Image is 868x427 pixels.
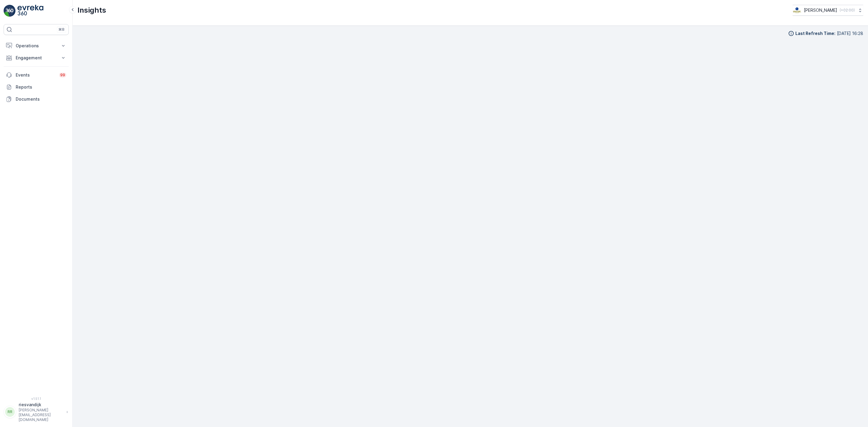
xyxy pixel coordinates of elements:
[795,30,835,36] p: Last Refresh Time :
[793,5,863,16] button: [PERSON_NAME](+02:00)
[837,30,863,36] p: [DATE] 16:28
[4,5,16,17] img: logo
[16,96,66,102] p: Documents
[4,397,69,400] span: v 1.51.1
[60,73,65,77] p: 99
[793,7,801,14] img: basis-logo_rgb2x.png
[77,5,106,15] p: Insights
[16,72,55,78] p: Events
[16,55,57,61] p: Engagement
[19,408,63,422] p: [PERSON_NAME][EMAIL_ADDRESS][DOMAIN_NAME]
[5,407,15,417] div: RR
[804,7,837,13] p: [PERSON_NAME]
[4,52,69,64] button: Engagement
[19,402,63,408] p: riesvandijk
[16,43,57,49] p: Operations
[4,81,69,93] a: Reports
[17,5,43,17] img: logo_light-DOdMpM7g.png
[58,27,64,32] p: ⌘B
[16,84,66,90] p: Reports
[4,93,69,105] a: Documents
[4,69,69,81] a: Events99
[4,40,69,52] button: Operations
[4,402,69,422] button: RRriesvandijk[PERSON_NAME][EMAIL_ADDRESS][DOMAIN_NAME]
[840,8,855,13] p: ( +02:00 )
